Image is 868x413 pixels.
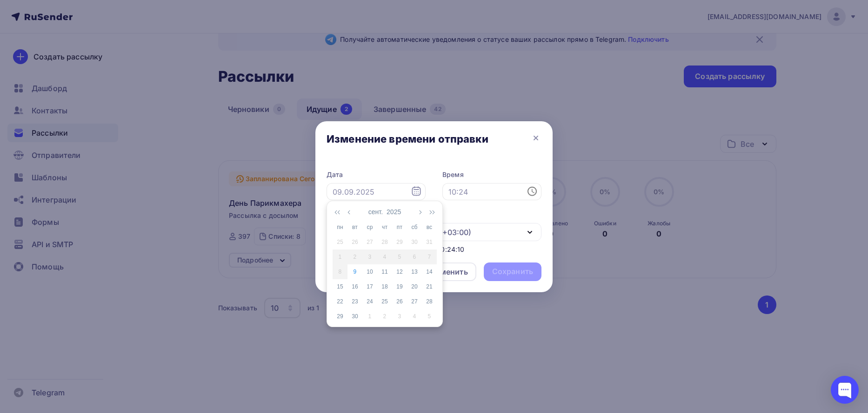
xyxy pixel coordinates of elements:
div: 4 [377,253,392,261]
div: 8 [333,268,347,276]
div: 26 [347,238,362,246]
td: 2025-09-03 [362,249,377,264]
td: 2025-09-12 [392,264,407,279]
div: 6 [407,253,422,261]
div: 16 [347,282,362,291]
div: 29 [392,238,407,246]
div: 30 [407,238,422,246]
td: 2025-09-14 [422,264,437,279]
div: 25 [377,297,392,306]
td: 2025-09-08 [333,264,347,279]
div: 19 [392,282,407,291]
div: 28 [422,297,437,306]
div: 10 [362,268,377,276]
td: 2025-09-10 [362,264,377,279]
label: Время [442,170,541,179]
div: 13 [407,268,422,276]
div: 3 [362,253,377,261]
div: 12 [392,268,407,276]
td: 2025-09-24 [362,294,377,309]
td: 2025-08-28 [377,235,392,249]
th: сб [407,220,422,235]
div: 11 [377,268,392,276]
td: 2025-10-02 [377,309,392,324]
td: 2025-09-07 [422,249,437,264]
td: 2025-08-31 [422,235,437,249]
td: 2025-09-25 [377,294,392,309]
input: 09.09.2025 [327,183,426,201]
div: 31 [422,238,437,246]
div: 14 [422,268,437,276]
div: 23 [347,297,362,306]
div: 15 [333,282,347,291]
div: 27 [407,297,422,306]
td: 2025-09-13 [407,264,422,279]
div: 2 [377,312,392,321]
div: 30 [347,312,362,321]
td: 2025-08-30 [407,235,422,249]
th: пн [333,220,347,235]
div: 18 [377,282,392,291]
div: 5 [392,253,407,261]
div: Изменение времени отправки [327,132,488,145]
div: 21 [422,282,437,291]
div: 3 [392,312,407,321]
td: 2025-09-11 [377,264,392,279]
button: 2025 [385,204,403,220]
div: 29 [333,312,347,321]
td: 2025-09-01 [333,249,347,264]
td: 2025-10-04 [407,309,422,324]
td: 2025-08-29 [392,235,407,249]
div: 1 [362,312,377,321]
td: 2025-09-27 [407,294,422,309]
td: 2025-09-23 [347,294,362,309]
th: вс [422,220,437,235]
div: 20 [407,282,422,291]
div: Отменить [431,266,468,277]
div: 9 [347,268,362,276]
div: 1 [333,253,347,261]
div: 2 [347,253,362,261]
td: 2025-09-15 [333,279,347,294]
td: 2025-09-21 [422,279,437,294]
td: 2025-09-09 [347,264,362,279]
th: чт [377,220,392,235]
div: 28 [377,238,392,246]
label: Дата [327,170,426,179]
td: 2025-09-22 [333,294,347,309]
td: 2025-09-30 [347,309,362,324]
td: 2025-09-18 [377,279,392,294]
td: 2025-10-01 [362,309,377,324]
div: 27 [362,238,377,246]
td: 2025-08-26 [347,235,362,249]
td: 2025-09-28 [422,294,437,309]
td: 2025-09-06 [407,249,422,264]
td: 2025-09-17 [362,279,377,294]
div: 5 [422,312,437,321]
td: 2025-09-26 [392,294,407,309]
td: 2025-10-03 [392,309,407,324]
td: 2025-09-02 [347,249,362,264]
button: сент. [367,204,385,220]
div: 24 [362,297,377,306]
td: 2025-09-19 [392,279,407,294]
div: 4 [407,312,422,321]
div: 26 [392,297,407,306]
th: ср [362,220,377,235]
td: 2025-09-05 [392,249,407,264]
div: 7 [422,253,437,261]
td: 2025-08-25 [333,235,347,249]
td: 2025-09-29 [333,309,347,324]
td: 2025-10-05 [422,309,437,324]
th: пт [392,220,407,235]
div: 25 [333,238,347,246]
th: вт [347,220,362,235]
div: 22 [333,297,347,306]
td: 2025-09-16 [347,279,362,294]
input: 10:24 [442,183,541,201]
td: 2025-08-27 [362,235,377,249]
td: 2025-09-04 [377,249,392,264]
td: 2025-09-20 [407,279,422,294]
div: 17 [362,282,377,291]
